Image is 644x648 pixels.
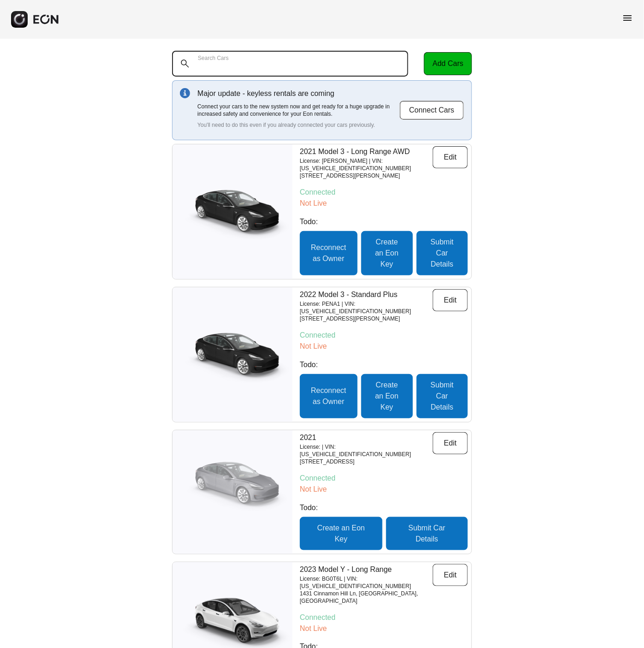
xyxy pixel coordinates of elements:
p: 2022 Model 3 - Standard Plus [300,289,433,300]
button: Reconnect as Owner [300,231,358,275]
span: menu [622,12,633,24]
p: Connected [300,187,468,198]
img: info [180,88,190,98]
p: [STREET_ADDRESS][PERSON_NAME] [300,315,433,322]
img: car [173,462,292,522]
button: Edit [433,289,468,311]
p: Connected [300,473,468,484]
button: Create an Eon Key [300,517,382,550]
p: [STREET_ADDRESS][PERSON_NAME] [300,172,433,179]
p: License: [PERSON_NAME] | VIN: [US_VEHICLE_IDENTIFICATION_NUMBER] [300,157,433,172]
p: Not Live [300,484,468,495]
button: Edit [433,432,468,454]
p: Not Live [300,623,468,634]
p: Todo: [300,502,468,513]
p: 2021 Model 3 - Long Range AWD [300,146,433,157]
img: car [173,182,292,242]
p: Not Live [300,198,468,209]
img: car [173,325,292,385]
button: Edit [433,146,468,168]
button: Submit Car Details [417,374,468,418]
p: Not Live [300,341,468,352]
p: You'll need to do this even if you already connected your cars previously. [197,121,400,129]
button: Submit Car Details [417,231,468,275]
p: Todo: [300,359,468,370]
p: License: | VIN: [US_VEHICLE_IDENTIFICATION_NUMBER] [300,443,433,458]
p: 2023 Model Y - Long Range [300,564,433,575]
button: Submit Car Details [386,517,468,550]
p: 2021 [300,432,433,443]
label: Search Cars [198,54,229,62]
p: Connect your cars to the new system now and get ready for a huge upgrade in increased safety and ... [197,103,400,118]
button: Reconnect as Owner [300,374,358,418]
button: Edit [433,564,468,586]
p: 1431 Cinnamon Hill Ln, [GEOGRAPHIC_DATA], [GEOGRAPHIC_DATA] [300,590,433,605]
p: [STREET_ADDRESS] [300,458,433,465]
button: Connect Cars [400,101,464,120]
button: Create an Eon Key [361,231,413,275]
p: Connected [300,612,468,623]
p: Major update - keyless rentals are coming [197,88,400,99]
p: Todo: [300,216,468,227]
button: Add Cars [424,52,472,75]
button: Create an Eon Key [361,374,413,418]
p: License: BG0T6L | VIN: [US_VEHICLE_IDENTIFICATION_NUMBER] [300,575,433,590]
p: License: PENA1 | VIN: [US_VEHICLE_IDENTIFICATION_NUMBER] [300,300,433,315]
p: Connected [300,330,468,341]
